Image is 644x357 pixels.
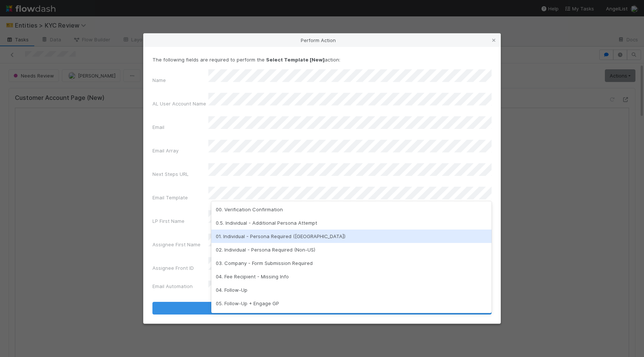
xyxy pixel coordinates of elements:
label: Name [152,76,166,84]
div: 05. Follow-Up + Engage GP [211,297,492,310]
label: Email Template [152,194,188,201]
div: 01. Individual - Persona Required ([GEOGRAPHIC_DATA]) [211,230,492,243]
strong: Select Template [New] [266,57,325,63]
div: 04. Fee Recipient - Missing Info [211,270,492,283]
div: 0.5. Individual - Additional Persona Attempt [211,216,492,230]
div: Perform Action [143,34,501,47]
label: Assignee First Name [152,241,201,248]
div: 00. Verification Confirmation [211,203,492,216]
div: 04. Follow-Up [211,283,492,297]
label: Email [152,123,164,131]
div: 02. Individual - Persona Required (Non-US) [211,243,492,256]
label: LP First Name [152,217,184,225]
p: The following fields are required to perform the action: [152,56,492,63]
label: Next Steps URL [152,170,189,178]
label: AL User Account Name [152,100,206,107]
label: Email Array [152,147,179,154]
button: Select Template [New] [152,302,492,315]
div: 06. Follow-Up LP + Follow-Up GP [211,310,492,323]
label: Assignee Front ID [152,264,194,272]
label: Email Automation [152,282,193,290]
div: 03. Company - Form Submission Required [211,256,492,270]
